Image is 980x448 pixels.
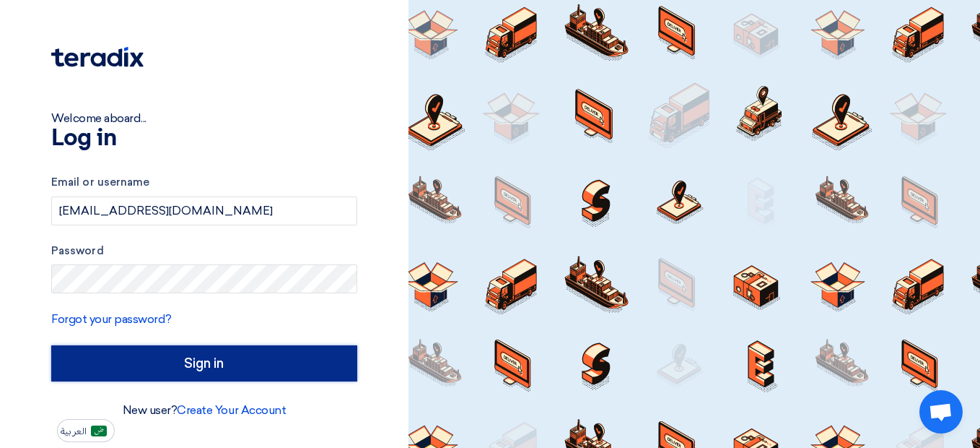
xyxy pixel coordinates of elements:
[51,127,357,150] h1: Log in
[51,243,357,259] label: Password
[51,110,357,127] div: Welcome aboard...
[51,197,357,225] input: Enter your business email or username
[177,403,286,417] a: Create Your Account
[61,426,87,436] span: العربية
[51,174,357,191] label: Email or username
[123,403,286,417] font: New user?
[51,312,172,326] a: Forgot your password?
[51,47,144,67] img: Teradix logo
[51,345,357,382] input: Sign in
[919,390,963,434] div: Open chat
[57,419,115,442] button: العربية
[91,426,107,436] img: ar-AR.png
